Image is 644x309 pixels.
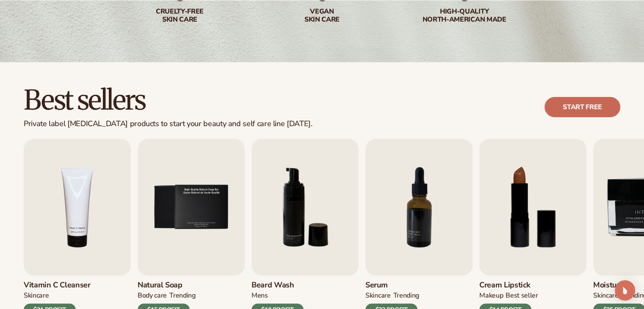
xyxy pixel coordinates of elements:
[615,280,635,301] div: Open Intercom Messenger
[126,8,234,24] div: Cruelty-free skin care
[24,291,49,300] div: Skincare
[479,281,538,290] h3: Cream Lipstick
[506,291,538,300] div: BEST SELLER
[479,291,503,300] div: MAKEUP
[252,281,304,290] h3: Beard Wash
[24,119,312,129] div: Private label [MEDICAL_DATA] products to start your beauty and self care line [DATE].
[393,291,419,300] div: TRENDING
[593,291,618,300] div: SKINCARE
[138,281,196,290] h3: Natural Soap
[24,86,312,114] h2: Best sellers
[268,8,376,24] div: Vegan skin care
[365,291,390,300] div: SKINCARE
[24,281,91,290] h3: Vitamin C Cleanser
[544,97,620,117] a: Start free
[410,8,519,24] div: High-quality North-american made
[252,291,268,300] div: mens
[138,291,167,300] div: BODY Care
[169,291,195,300] div: TRENDING
[365,281,419,290] h3: Serum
